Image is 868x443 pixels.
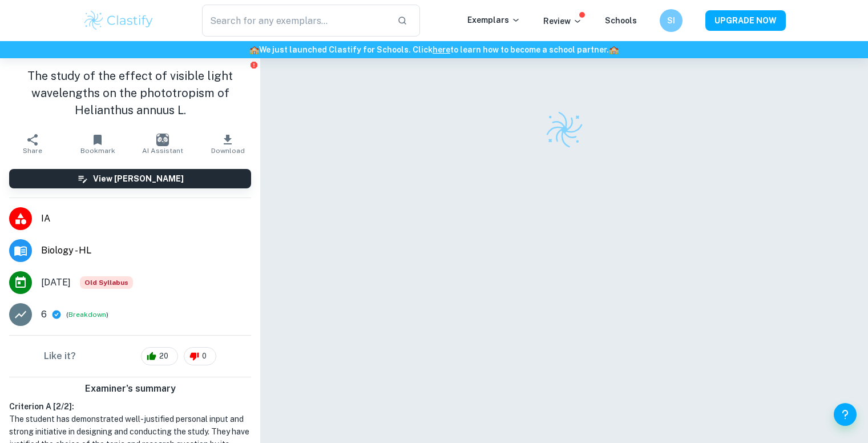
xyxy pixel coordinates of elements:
img: Clastify logo [83,9,155,32]
span: 🏫 [609,45,619,54]
button: AI Assistant [130,128,195,160]
span: AI Assistant [142,147,183,155]
button: Breakdown [68,309,106,320]
button: Report issue [249,61,258,69]
span: 🏫 [249,45,259,54]
span: IA [41,212,251,225]
h6: We just launched Clastify for Schools. Click to learn how to become a school partner. [2,43,866,56]
h6: SI [664,14,677,27]
h1: The study of the effect of visible light wavelengths on the phototropism of Helianthus annuus L. [9,67,251,119]
button: Bookmark [65,128,130,160]
h6: View [PERSON_NAME] [93,172,184,185]
span: Bookmark [80,147,115,155]
button: SI [660,9,683,32]
h6: Criterion A [ 2 / 2 ]: [9,400,251,413]
span: Download [211,147,245,155]
img: Clastify logo [544,110,584,150]
span: ( ) [66,309,108,320]
a: Schools [605,16,637,25]
div: Starting from the May 2025 session, the Biology IA requirements have changed. It's OK to refer to... [80,276,133,289]
p: Exemplars [467,14,520,26]
h6: Like it? [44,349,76,363]
span: [DATE] [41,276,71,289]
button: UPGRADE NOW [705,10,786,31]
input: Search for any exemplars... [202,5,389,37]
h6: Examiner's summary [5,382,256,396]
a: here [433,45,450,54]
button: View [PERSON_NAME] [9,169,251,188]
span: 20 [153,351,175,362]
span: Old Syllabus [80,276,133,289]
img: AI Assistant [156,134,169,146]
span: Share [23,147,42,155]
span: 0 [196,351,213,362]
p: Review [543,15,582,27]
p: 6 [41,308,47,321]
button: Help and Feedback [834,403,857,426]
span: Biology - HL [41,244,251,257]
button: Download [195,128,260,160]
